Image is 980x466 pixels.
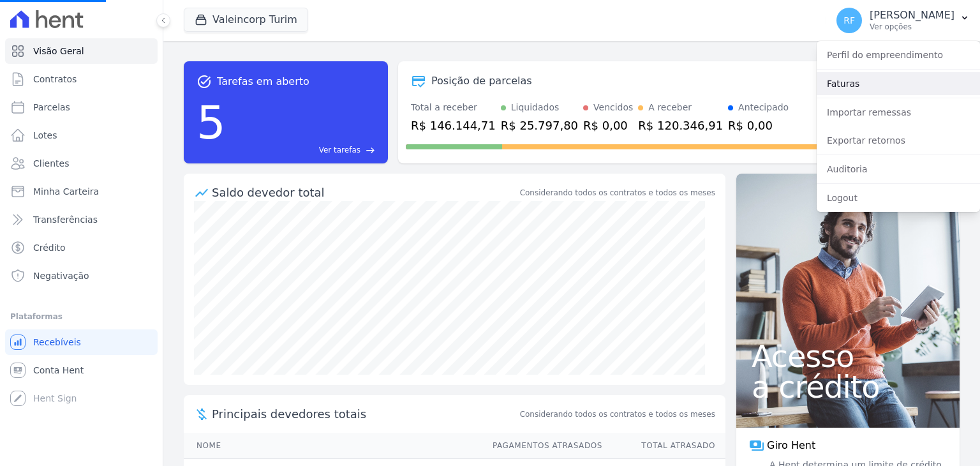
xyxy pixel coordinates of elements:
[817,158,980,181] a: Auditoria
[826,3,980,38] button: RF [PERSON_NAME] Ver opções
[738,101,789,114] div: Antecipado
[5,207,158,232] a: Transferências
[10,309,152,324] div: Plataformas
[212,405,517,423] span: Principais devedores totais
[319,144,360,156] span: Ver tarefas
[5,151,158,176] a: Clientes
[33,241,66,254] span: Crédito
[501,117,578,134] div: R$ 25.797,80
[184,433,480,459] th: Nome
[817,101,980,124] a: Importar remessas
[33,185,99,198] span: Minha Carteira
[843,16,855,25] span: RF
[33,336,81,349] span: Recebíveis
[583,117,633,134] div: R$ 0,00
[5,235,158,260] a: Crédito
[197,74,212,89] span: task_alt
[480,433,603,459] th: Pagamentos Atrasados
[520,187,715,199] div: Considerando todos os contratos e todos os meses
[33,101,70,114] span: Parcelas
[870,22,954,32] p: Ver opções
[817,43,980,66] a: Perfil do empreendimento
[817,72,980,95] a: Faturas
[870,9,954,22] p: [PERSON_NAME]
[817,186,980,209] a: Logout
[511,101,560,114] div: Liquidados
[638,117,723,134] div: R$ 120.346,91
[411,117,496,134] div: R$ 146.144,71
[5,263,158,289] a: Negativação
[5,38,158,64] a: Visão Geral
[767,438,815,453] span: Giro Hent
[33,269,89,282] span: Negativação
[184,8,308,32] button: Valeincorp Turim
[5,179,158,204] a: Minha Carteira
[752,372,944,402] span: a crédito
[520,409,715,420] span: Considerando todos os contratos e todos os meses
[728,117,789,134] div: R$ 0,00
[33,129,57,142] span: Lotes
[648,101,692,114] div: A receber
[752,341,944,372] span: Acesso
[431,73,532,89] div: Posição de parcelas
[366,146,375,155] span: east
[593,101,633,114] div: Vencidos
[5,94,158,120] a: Parcelas
[33,364,84,377] span: Conta Hent
[231,144,375,156] a: Ver tarefas east
[411,101,496,114] div: Total a receber
[33,45,84,57] span: Visão Geral
[212,184,517,201] div: Saldo devedor total
[5,357,158,383] a: Conta Hent
[33,213,98,226] span: Transferências
[817,129,980,152] a: Exportar retornos
[197,89,226,156] div: 5
[5,66,158,92] a: Contratos
[33,157,69,170] span: Clientes
[603,433,725,459] th: Total Atrasado
[217,74,309,89] span: Tarefas em aberto
[5,329,158,355] a: Recebíveis
[33,73,77,86] span: Contratos
[5,123,158,148] a: Lotes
